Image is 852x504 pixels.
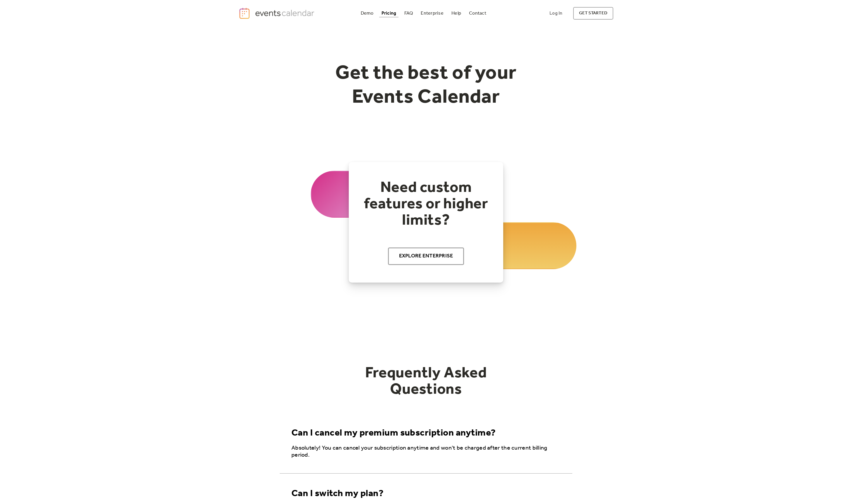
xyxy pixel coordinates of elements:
a: Enterprise [418,9,446,17]
h2: Need custom features or higher limits? [360,180,492,229]
a: get started [573,7,613,20]
a: Help [449,9,463,17]
div: Pricing [382,12,396,15]
h1: Get the best of your Events Calendar [314,62,538,109]
a: Explore Enterprise [388,247,464,265]
div: Demo [361,12,374,15]
div: Can I cancel my premium subscription anytime? [291,428,496,439]
a: Contact [467,9,489,17]
div: Enterprise [421,12,443,15]
div: Contact [469,12,486,15]
p: Absolutely! You can cancel your subscription anytime and won't be charged after the current billi... [291,445,563,459]
a: Pricing [379,9,399,17]
div: Can I switch my plan? [291,488,384,499]
div: FAQ [404,12,413,15]
h2: Frequently Asked Questions [344,365,508,398]
a: Log In [544,7,568,20]
a: FAQ [402,9,415,17]
div: Help [451,12,461,15]
a: Demo [358,9,376,17]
